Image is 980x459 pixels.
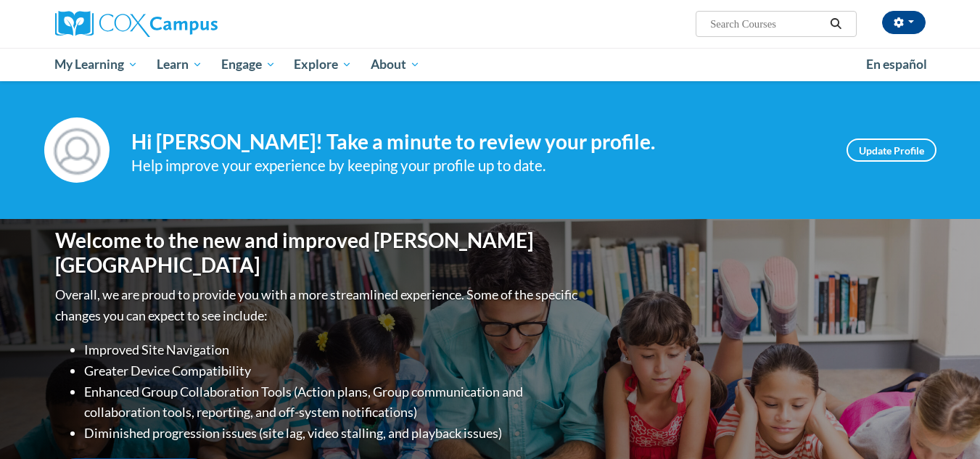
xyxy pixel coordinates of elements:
input: Search Courses [709,15,825,33]
a: Explore [284,48,361,81]
li: Enhanced Group Collaboration Tools (Action plans, Group communication and collaboration tools, re... [84,381,581,423]
p: Overall, we are proud to provide you with a more streamlined experience. Some of the specific cha... [55,284,581,326]
img: Cox Campus [55,11,218,37]
span: Explore [294,56,352,73]
a: My Learning [46,48,148,81]
h4: Hi [PERSON_NAME]! Take a minute to review your profile. [131,130,825,154]
div: Help improve your experience by keeping your profile up to date. [131,154,825,178]
img: Profile Image [44,117,110,183]
div: Main menu [33,48,947,81]
a: Update Profile [847,138,936,162]
span: Learn [157,56,202,73]
li: Diminished progression issues (site lag, video stalling, and playback issues) [84,423,581,444]
li: Improved Site Navigation [84,339,581,360]
button: Account Settings [882,11,926,34]
li: Greater Device Compatibility [84,360,581,381]
span: My Learning [54,56,138,73]
a: Cox Campus [55,11,331,37]
span: En español [866,57,927,72]
a: En español [857,49,936,80]
span: About [371,56,420,73]
span: Engage [221,56,276,73]
iframe: Button to launch messaging window [922,401,968,447]
h1: Welcome to the new and improved [PERSON_NAME][GEOGRAPHIC_DATA] [55,228,581,277]
a: Learn [147,48,212,81]
a: About [361,48,429,81]
a: Engage [212,48,285,81]
button: Search [825,15,847,33]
